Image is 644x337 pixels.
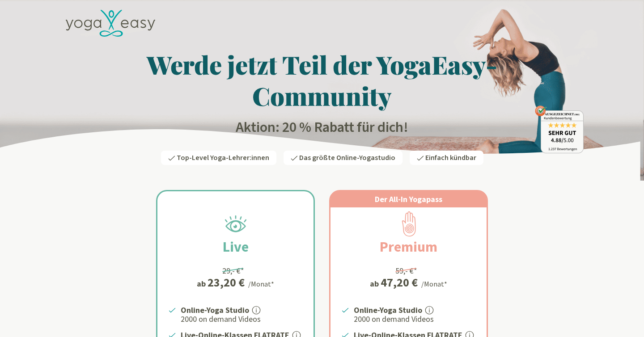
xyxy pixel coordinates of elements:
[358,236,459,257] h2: Premium
[425,153,476,163] span: Einfach kündbar
[375,194,442,204] span: Der All-In Yogapass
[354,305,422,315] strong: Online-Yoga Studio
[222,265,244,277] div: 29,- €*
[381,277,418,288] div: 47,20 €
[60,118,584,136] h2: Aktion: 20 % Rabatt für dich!
[395,265,417,277] div: 59,- €*
[421,278,447,289] div: /Monat*
[181,305,249,315] strong: Online-Yoga Studio
[535,105,584,153] img: ausgezeichnet_badge.png
[60,49,584,111] h1: Werde jetzt Teil der YogaEasy-Community
[370,278,381,290] span: ab
[248,278,274,289] div: /Monat*
[201,236,270,257] h2: Live
[177,153,269,163] span: Top-Level Yoga-Lehrer:innen
[354,314,476,324] p: 2000 on demand Videos
[181,314,303,324] p: 2000 on demand Videos
[197,278,208,290] span: ab
[208,277,245,288] div: 23,20 €
[299,153,395,163] span: Das größte Online-Yogastudio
